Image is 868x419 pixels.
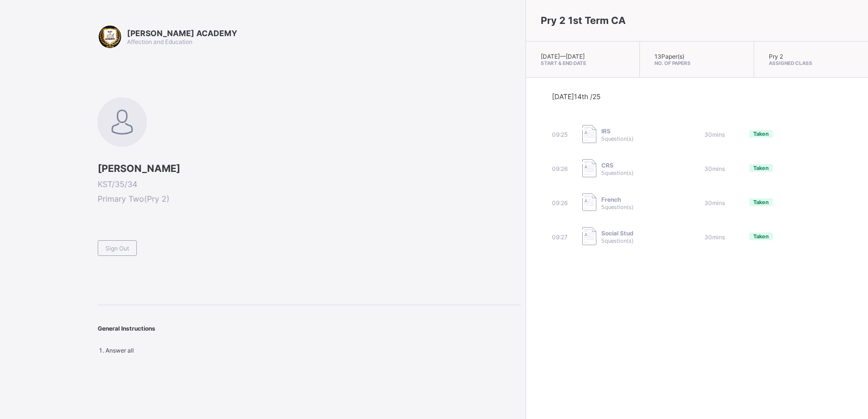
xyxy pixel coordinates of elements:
[601,162,634,169] span: CRS
[552,131,568,138] span: 09:25
[582,125,596,143] img: take_paper.cd97e1aca70de81545fe8e300f84619e.svg
[582,159,596,177] img: take_paper.cd97e1aca70de81545fe8e300f84619e.svg
[601,169,634,176] span: 5 question(s)
[98,179,521,189] span: KST/35/34
[753,165,769,171] span: Taken
[769,60,853,66] span: Assigned Class
[704,131,725,138] span: 30 mins
[601,204,634,210] span: 5 question(s)
[98,194,521,204] span: Primary Two ( Pry 2 )
[655,60,739,66] span: No. of Papers
[601,127,634,135] span: IRS
[552,199,568,207] span: 09:26
[601,230,634,237] span: Social Stud
[601,237,634,244] span: 5 question(s)
[541,60,625,66] span: Start & End Date
[753,233,769,240] span: Taken
[655,53,684,60] span: 13 Paper(s)
[582,193,596,211] img: take_paper.cd97e1aca70de81545fe8e300f84619e.svg
[704,233,725,241] span: 30 mins
[552,92,601,101] span: [DATE] 14th /25
[552,233,568,241] span: 09:27
[127,28,237,38] span: [PERSON_NAME] ACADEMY
[106,347,134,354] span: Answer all
[704,165,725,172] span: 30 mins
[98,325,155,332] span: General Instructions
[753,199,769,206] span: Taken
[552,165,568,172] span: 09:26
[127,38,192,45] span: Affection and Education
[704,199,725,207] span: 30 mins
[601,196,634,203] span: French
[106,245,129,252] span: Sign Out
[541,15,626,26] span: Pry 2 1st Term CA
[753,130,769,137] span: Taken
[769,53,783,60] span: Pry 2
[98,163,521,174] span: [PERSON_NAME]
[601,135,634,142] span: 5 question(s)
[582,227,596,245] img: take_paper.cd97e1aca70de81545fe8e300f84619e.svg
[541,53,585,60] span: [DATE] — [DATE]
